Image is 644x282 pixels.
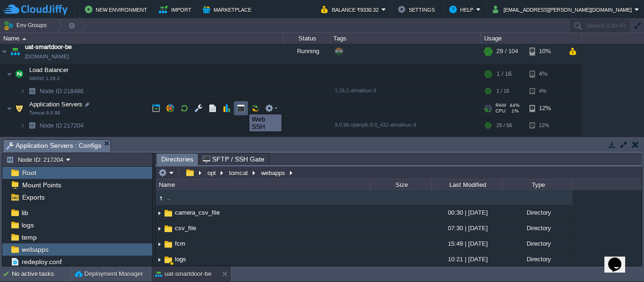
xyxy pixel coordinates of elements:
span: RAM [495,103,506,108]
img: AMDAwAAAACH5BAEAAAAALAAAAAABAAEAAAICRAEAOw== [8,39,22,64]
a: camera_csv_file [173,209,221,217]
a: uat-smartdoor-be [25,42,72,52]
div: 25 / 56 [496,118,512,133]
span: Application Servers : Configs [6,140,101,152]
span: Node ID: [40,122,64,129]
div: Directory [502,236,573,251]
div: 07:30 | [DATE] [431,221,502,235]
a: temp [20,233,38,242]
img: CloudJiffy [3,4,67,16]
a: csv_file [173,224,198,232]
div: Web SSH [252,115,279,130]
img: AMDAwAAAACH5BAEAAAAALAAAAAABAAEAAAICRAEAOw== [156,193,166,203]
img: AMDAwAAAACH5BAEAAAAALAAAAAABAAEAAAICRAEAOw== [25,84,39,98]
div: 1 / 16 [496,64,512,83]
button: New Environment [85,4,150,15]
span: CPU [495,108,505,114]
span: Load Balancer [28,66,70,74]
span: 44% [510,103,520,108]
div: Directory [502,252,573,266]
img: AMDAwAAAACH5BAEAAAAALAAAAAABAAEAAAICRAEAOw== [156,221,163,236]
span: 1% [509,108,519,114]
button: opt [206,169,218,177]
div: Size [371,179,431,190]
span: 1.26.2-almalinux-9 [335,88,376,93]
a: logs [20,221,35,229]
div: 4% [529,64,560,83]
div: 12% [529,118,560,133]
span: 217204 [39,121,85,129]
div: 10% [529,39,560,64]
div: Status [284,33,330,44]
button: uat-smartdoor-be [155,269,212,279]
span: NGINX 1.26.2 [29,76,60,81]
div: No active tasks [12,266,71,282]
iframe: chat widget [604,244,635,273]
a: Node ID:218486 [39,87,85,95]
img: AMDAwAAAACH5BAEAAAAALAAAAAABAAEAAAICRAEAOw== [13,64,26,83]
span: 9.0.98-openjdk-8.0_432-almalinux-9 [335,122,416,128]
div: Directory [502,205,573,220]
span: 218486 [39,87,85,95]
div: 1 / 16 [496,84,509,98]
button: Node ID: 217204 [6,155,66,164]
button: Marketplace [203,4,254,15]
img: AMDAwAAAACH5BAEAAAAALAAAAAABAAEAAAICRAEAOw== [7,99,12,118]
button: Deployment Manager [75,269,143,279]
a: Root [20,169,38,177]
a: logs [173,256,188,263]
span: Node ID: [40,88,64,95]
div: 15:49 | [DATE] [431,236,502,251]
button: Help [449,4,476,15]
img: AMDAwAAAACH5BAEAAAAALAAAAAABAAEAAAICRAEAOw== [25,133,39,148]
a: webapps [20,245,50,254]
div: Name [157,179,370,190]
input: Click to enter the path [156,166,642,179]
img: AMDAwAAAACH5BAEAAAAALAAAAAABAAEAAAICRAEAOw== [7,64,12,83]
img: AMDAwAAAACH5BAEAAAAALAAAAAABAAEAAAICRAEAOw== [156,237,163,251]
a: Mount Points [20,181,63,189]
a: Node ID:217204 [39,121,85,129]
a: Exports [20,193,46,201]
img: AMDAwAAAACH5BAEAAAAALAAAAAABAAEAAAICRAEAOw== [20,133,25,148]
div: 4% [529,84,560,98]
button: [EMAIL_ADDRESS][PERSON_NAME][DOMAIN_NAME] [493,4,635,15]
a: lib [20,209,30,217]
img: AMDAwAAAACH5BAEAAAAALAAAAAABAAEAAAICRAEAOw== [163,239,173,250]
img: AMDAwAAAACH5BAEAAAAALAAAAAABAAEAAAICRAEAOw== [0,39,8,64]
div: Running [283,39,330,64]
img: AMDAwAAAACH5BAEAAAAALAAAAAABAAEAAAICRAEAOw== [163,224,173,234]
a: Load BalancerNGINX 1.26.2 [28,66,70,73]
span: Tomcat 9.0.98 [29,110,60,116]
a: Application ServersTomcat 9.0.98 [28,101,84,108]
div: Last Modified [432,179,502,190]
div: Tags [331,33,481,44]
button: Env Groups [3,19,50,32]
div: 29 / 104 [496,39,518,64]
div: 10:21 | [DATE] [431,252,502,266]
img: AMDAwAAAACH5BAEAAAAALAAAAAABAAEAAAICRAEAOw== [13,99,26,118]
a: fcm [173,240,187,248]
button: webapps [260,169,288,177]
img: AMDAwAAAACH5BAEAAAAALAAAAAABAAEAAAICRAEAOw== [163,255,173,265]
button: Balance ₹9330.32 [321,4,381,15]
div: 12% [529,99,560,118]
img: AMDAwAAAACH5BAEAAAAALAAAAAABAAEAAAICRAEAOw== [25,118,39,133]
span: SFTP / SSH Gate [203,153,264,165]
img: AMDAwAAAACH5BAEAAAAALAAAAAABAAEAAAICRAEAOw== [156,206,163,220]
div: Directory [502,221,573,235]
span: Directories [161,153,193,165]
a: redeploy.conf [20,258,63,266]
span: .. [166,193,173,201]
